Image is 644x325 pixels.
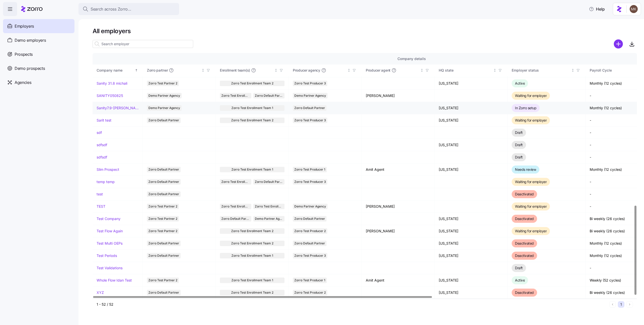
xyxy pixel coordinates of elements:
th: Company nameSorted ascending [93,65,143,76]
td: Amit Agent [362,164,435,176]
span: Zorro Test Partner 2 [148,204,177,209]
a: sdfsdf [97,155,107,160]
td: [PERSON_NAME] [362,225,435,237]
td: Amit Agent [362,274,435,287]
span: Demo prospects [15,65,45,72]
td: [PERSON_NAME] [362,200,435,213]
th: Producer agentNot sorted [362,65,435,76]
th: Producer agencyNot sorted [289,65,362,76]
span: Zorro Test Producer 2 [294,228,326,234]
span: Zorro Test Enrollment Team 2 [231,81,273,86]
span: Zorro Default Partner [148,118,179,123]
span: Zorro Default Partner [294,105,325,111]
span: Prospects [15,51,33,58]
h1: All employers [93,27,637,35]
a: Demo employers [3,33,74,47]
span: Zorro Default Partner [148,253,179,258]
span: Zorro Test Enrollment Team 2 [231,290,273,295]
td: [US_STATE] [435,237,508,250]
span: Zorro Default Partner [294,241,325,246]
a: Slim Prospect [97,167,119,172]
span: Zorro Default Partner [148,167,179,172]
span: Zorro Default Partner [148,290,179,295]
a: sdf [97,130,102,135]
span: Zorro Default Partner [148,241,179,246]
a: sdfsdf [97,142,107,147]
th: Enrollment team(s)Not sorted [216,65,289,76]
div: HQ state [439,68,492,73]
td: [US_STATE] [435,287,508,299]
span: Zorro Default Partner [148,191,179,197]
a: Demo prospects [3,61,74,75]
span: Draft [515,155,523,159]
td: [US_STATE] [435,213,508,225]
span: Draft [515,130,523,135]
th: Zorro partnerNot sorted [143,65,216,76]
span: Waiting for employer [515,93,547,98]
span: Zorro Default Partner [255,179,283,185]
a: Test Validations [97,265,123,270]
span: Search across Zorro... [91,6,131,12]
a: Whole Flow Idan Test [97,278,132,283]
div: Sorted ascending [135,69,138,72]
a: Sanity7.9-[PERSON_NAME] [97,105,139,111]
a: Prospects [3,47,74,61]
span: Zorro Test Partner 2 [148,81,177,86]
span: Zorro Default Partner [294,216,325,222]
span: Zorro partner [147,68,168,73]
button: 1 [618,301,624,308]
a: Sarit test [97,118,111,123]
div: Company name [97,68,134,73]
span: Agencies [15,79,31,86]
span: Zorro Test Enrollment Team 2 [231,228,273,234]
input: Search employer [93,40,193,48]
span: Zorro Test Enrollment Team 1 [231,105,273,111]
td: [US_STATE] [435,225,508,237]
th: Employer statusNot sorted [508,65,586,76]
span: Demo Partner Agency [294,204,326,209]
td: [US_STATE] [435,102,508,114]
div: Not sorted [347,69,351,72]
span: Zorro Test Enrollment Team 2 [221,204,250,209]
a: SANITY050825 [97,93,123,98]
span: Zorro Test Enrollment Team 1 [255,204,283,209]
span: Zorro Test Producer 3 [294,81,326,86]
td: [US_STATE] [435,164,508,176]
span: Demo Partner Agency [255,216,283,222]
span: Zorro Test Partner 2 [148,228,177,234]
span: Waiting for employer [515,229,547,233]
span: Needs review [515,167,536,172]
span: Demo Partner Agency [294,93,326,98]
span: Zorro Test Enrollment Team 1 [221,93,250,98]
a: Sanity 31.8 michali [97,81,127,86]
a: Employers [3,19,74,33]
a: test [97,192,103,197]
td: [US_STATE] [435,139,508,151]
a: Test Periods [97,253,117,258]
span: Draft [515,266,523,270]
span: Demo Partner Agency [148,105,180,111]
span: Zorro Test Partner 2 [148,278,177,283]
button: Previous page [609,301,616,308]
div: Employer status [512,68,570,73]
div: 1 - 52 / 52 [97,302,607,307]
span: In Zorro setup [515,106,536,110]
span: Zorro Test Producer 1 [294,167,325,172]
span: Employers [15,23,34,29]
td: [PERSON_NAME] [362,90,435,102]
span: Zorro Test Enrollment Team 1 [231,278,273,283]
span: Draft [515,143,523,147]
span: Deactivated [515,216,534,221]
a: Test Multi OEPs [97,241,123,246]
a: XYZ [97,290,104,295]
span: Help [589,6,605,12]
td: [US_STATE] [435,77,508,90]
span: Deactivated [515,290,534,295]
a: Test Flow Again [97,229,123,234]
span: Zorro Default Partner [221,216,250,222]
td: [US_STATE] [435,250,508,262]
span: Active [515,81,525,85]
span: Zorro Default Partner [148,179,179,185]
span: Producer agent [366,68,390,73]
a: temp temp [97,179,115,184]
